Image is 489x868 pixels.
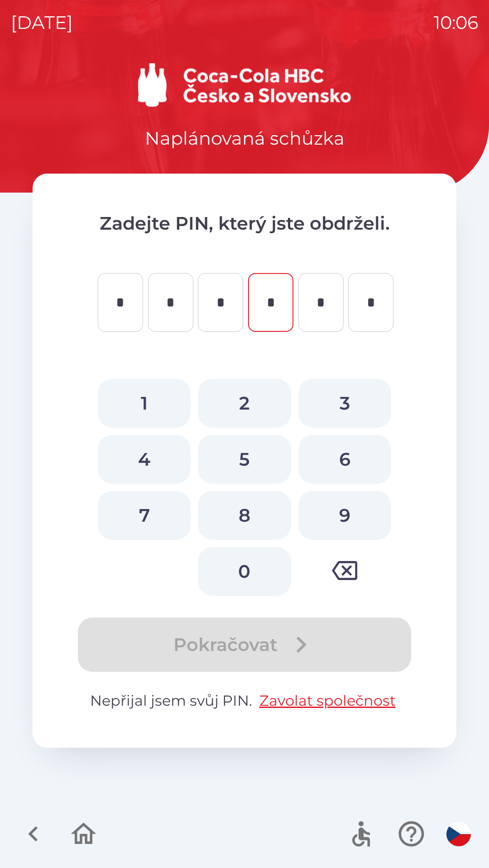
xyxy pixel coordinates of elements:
[33,63,456,107] img: Logo
[198,491,291,540] button: 8
[11,9,73,36] p: [DATE]
[98,379,191,428] button: 1
[298,379,391,428] button: 3
[198,547,291,596] button: 0
[298,435,391,484] button: 6
[198,379,291,428] button: 2
[298,491,391,540] button: 9
[256,690,399,712] button: Zavolat společnost
[69,690,420,712] p: Nepřijal jsem svůj PIN.
[198,435,291,484] button: 5
[434,9,478,36] p: 10:06
[69,210,420,237] p: Zadejte PIN, který jste obdrželi.
[446,822,471,846] img: cs flag
[98,435,191,484] button: 4
[145,125,345,152] p: Naplánovaná schůzka
[98,491,191,540] button: 7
